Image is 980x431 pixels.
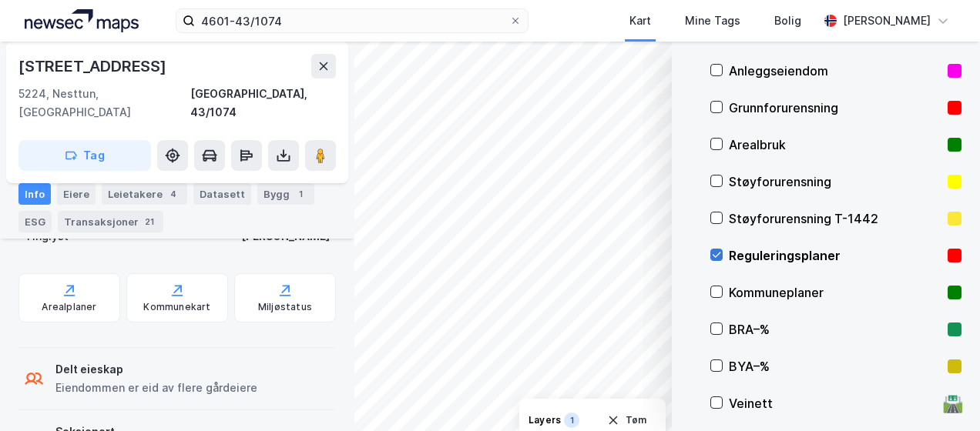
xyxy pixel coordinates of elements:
div: Mine Tags [685,12,740,30]
div: Info [18,183,51,205]
div: Transaksjoner [58,211,163,232]
div: Arealbruk [729,135,941,154]
div: Kontrollprogram for chat [903,357,980,431]
div: Delt eieskap [55,360,257,379]
div: Bygg [257,183,314,205]
div: Layers [529,414,561,426]
div: [GEOGRAPHIC_DATA], 43/1074 [190,85,336,122]
button: Tag [18,140,151,171]
div: [PERSON_NAME] [843,12,931,30]
div: Kart [629,12,651,30]
div: Reguleringsplaner [729,246,941,265]
div: Eiere [57,183,96,205]
div: Grunnforurensning [729,99,941,117]
div: 1 [564,413,579,428]
div: Anleggseiendom [729,62,941,80]
div: Veinett [729,394,937,413]
iframe: Chat Widget [903,357,980,431]
div: Bolig [774,12,801,30]
div: ESG [18,211,52,232]
div: Kommuneplaner [729,283,941,302]
div: Kommunekart [143,301,210,313]
div: Miljøstatus [258,301,312,313]
input: Søk på adresse, matrikkel, gårdeiere, leietakere eller personer [195,9,508,32]
img: logo.a4113a55bc3d86da70a041830d287a7e.svg [25,9,139,32]
div: Støyforurensning [729,172,941,191]
div: Arealplaner [42,301,96,313]
div: BRA–% [729,320,941,339]
div: Støyforurensning T-1442 [729,209,941,228]
div: Eiendommen er eid av flere gårdeiere [55,379,257,397]
div: 21 [142,214,157,229]
div: 4 [166,186,181,202]
div: [STREET_ADDRESS] [18,54,169,79]
div: Datasett [193,183,251,205]
div: 5224, Nesttun, [GEOGRAPHIC_DATA] [18,85,190,122]
div: 1 [293,186,308,202]
div: Leietakere [102,183,187,205]
div: BYA–% [729,357,941,376]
